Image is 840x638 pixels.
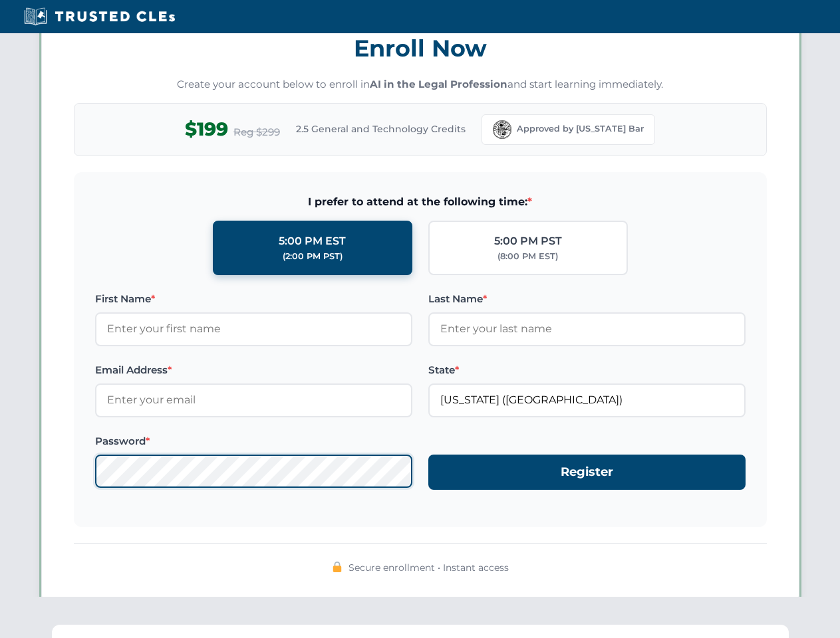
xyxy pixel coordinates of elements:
[493,120,511,139] img: Florida Bar
[428,362,746,378] label: State
[428,455,746,490] button: Register
[95,433,412,449] label: Password
[95,383,412,417] input: Enter your email
[95,291,412,307] label: First Name
[428,383,746,417] input: Florida (FL)
[74,77,767,92] p: Create your account below to enroll in and start learning immediately.
[497,250,558,263] div: (8:00 PM EST)
[95,362,412,378] label: Email Address
[95,193,746,211] span: I prefer to attend at the following time:
[428,312,746,346] input: Enter your last name
[494,233,562,250] div: 5:00 PM PST
[517,122,644,136] span: Approved by [US_STATE] Bar
[349,560,509,575] span: Secure enrollment • Instant access
[332,562,343,572] img: 🔒
[279,233,346,250] div: 5:00 PM EST
[370,78,507,90] strong: AI in the Legal Profession
[185,114,228,144] span: $199
[95,312,412,346] input: Enter your first name
[283,250,343,263] div: (2:00 PM PST)
[428,291,746,307] label: Last Name
[20,7,179,27] img: Trusted CLEs
[296,122,466,136] span: 2.5 General and Technology Credits
[233,124,280,140] span: Reg $299
[74,27,767,69] h3: Enroll Now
